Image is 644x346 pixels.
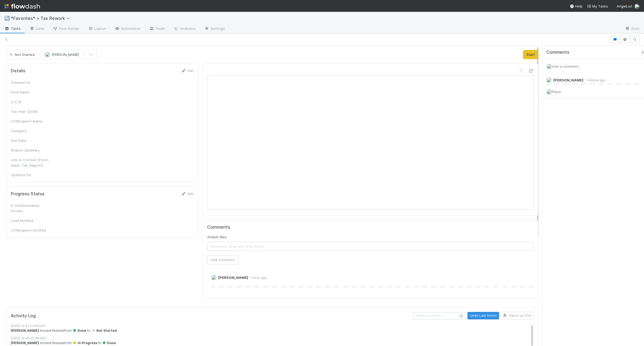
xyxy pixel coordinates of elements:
a: Docs [621,25,644,33]
span: Done [72,329,86,333]
span: Not Started [91,329,117,333]
div: Lead Notified [11,218,51,223]
span: Comments [546,50,569,55]
img: avatar_04ed6c9e-3b93-401c-8c3a-8fad1b1fc72c.png [546,89,552,95]
img: avatar_04ed6c9e-3b93-401c-8c3a-8fad1b1fc72c.png [634,4,640,9]
a: Settings [200,25,229,33]
label: Attach files: [207,234,227,240]
button: [PERSON_NAME] [40,50,82,59]
div: LLC ID [11,99,51,104]
strong: [PERSON_NAME] [11,329,39,333]
span: Reply... [552,89,563,94]
span: 🔄 [4,16,10,20]
a: Analytics [169,25,200,33]
span: Tasks [4,26,21,31]
div: [DATE] 12:47:31 PM MST [11,324,539,328]
div: moved this task from to [11,328,539,333]
div: Updated On [11,172,51,178]
span: Add a comment... [552,64,581,69]
h5: Activity Log [11,313,412,319]
a: My Tasks [587,3,608,9]
h5: Comments [207,225,534,230]
img: avatar_711f55b7-5a46-40da-996f-bc93b6b86381.png [45,52,50,57]
div: K-1s/Deliverables Posted [11,203,51,214]
span: Not Started [9,52,35,57]
span: *Favorites* > Tax Rework [11,16,73,21]
div: Fund Name [11,89,51,95]
h5: Details [11,68,25,74]
strong: [PERSON_NAME] [11,341,39,345]
span: [PERSON_NAME] [553,78,583,82]
img: avatar_04ed6c9e-3b93-401c-8c3a-8fad1b1fc72c.png [546,77,552,83]
span: Done [102,341,116,345]
input: Search activities... [413,312,466,319]
div: Created On [11,80,51,85]
button: Undo Last Action [467,312,499,319]
button: Add Comment [207,255,238,264]
a: Automation [110,25,145,33]
span: AngelList [617,4,632,8]
span: In Progress [72,341,97,345]
a: Layout [84,25,110,33]
a: Data [25,25,48,33]
a: Edit [181,192,194,196]
div: LP/Recipient Notified [11,228,51,233]
span: Flow Builder [53,26,79,31]
a: Flow Builder [48,25,84,33]
span: 1 hour ago [248,276,267,280]
a: Edit [181,69,194,73]
img: avatar_04ed6c9e-3b93-401c-8c3a-8fad1b1fc72c.png [547,64,552,69]
span: Choose or drag and drop file(s) [207,242,533,251]
div: Reason Summary [11,147,51,153]
img: avatar_04ed6c9e-3b93-401c-8c3a-8fad1b1fc72c.png [211,275,217,280]
button: Export as CSV [500,312,534,319]
div: moved this task from to [11,341,539,345]
div: Link to Context (Front, Slack, Tax Support) [11,157,51,168]
img: logo-inverted-e16ddd16eac7371096b0.svg [4,2,40,11]
button: Not Started [6,50,38,59]
button: Start [523,50,538,59]
div: LP/Recipient Name [11,118,51,124]
span: [PERSON_NAME] [52,52,79,57]
span: 1 minute ago [583,78,606,82]
span: My Tasks [587,4,608,8]
h5: Progress Status [11,191,45,197]
div: [DATE] 12:46:22 PM MST [11,336,539,341]
a: Team [145,25,169,33]
span: [PERSON_NAME] [218,275,248,280]
div: Category [11,128,51,134]
div: Help [570,3,583,9]
div: Tax Year (20XX) [11,109,51,114]
div: Due Date [11,138,51,143]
